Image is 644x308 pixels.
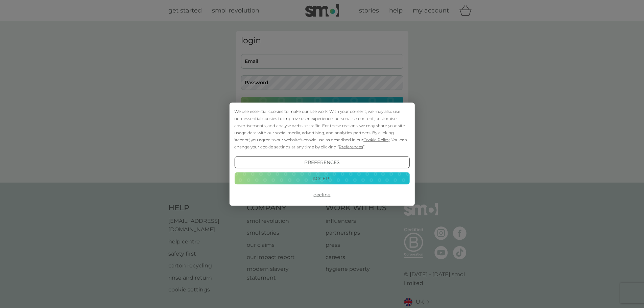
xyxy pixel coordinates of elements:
button: Preferences [234,156,409,168]
button: Decline [234,189,409,201]
button: Accept [234,172,409,185]
span: Cookie Policy [363,137,389,142]
div: Cookie Consent Prompt [229,102,414,206]
span: Preferences [339,144,363,149]
div: We use essential cookies to make our site work. With your consent, we may also use non-essential ... [234,108,409,150]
